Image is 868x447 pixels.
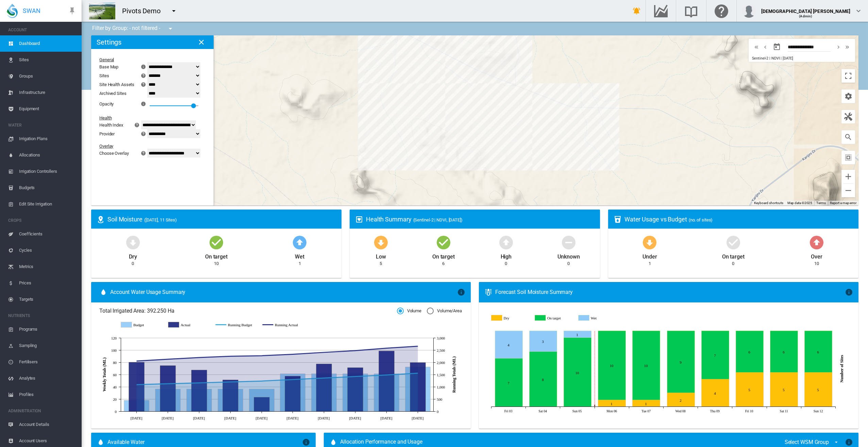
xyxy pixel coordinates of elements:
g: Wet Oct 03, 2025 4 [495,331,523,359]
g: Dry Oct 11, 2025 5 [770,372,798,407]
md-icon: icon-checkbox-marked-circle [725,234,741,250]
img: SWAN-Landscape-Logo-Colour-drop.png [7,4,18,18]
md-icon: Click here for help [713,7,730,15]
g: Wet [579,315,618,321]
span: Total Irrigated Area: 392.250 Ha [99,307,397,315]
md-icon: icon-water [97,438,105,446]
span: Equipment [19,101,76,117]
g: Actual 3 Aug 80.64 [129,362,145,412]
button: icon-help-circle [139,71,148,80]
div: 10 [214,261,219,267]
md-icon: icon-menu-down [166,24,174,33]
tspan: Number of Sites [839,355,844,382]
button: icon-magnify [841,130,855,144]
tspan: Running Totals (ML) [452,357,456,393]
circle: Running Budget 10 Aug 1,130.53 [166,382,169,385]
md-icon: icon-select-all [844,153,852,162]
circle: Running Budget 5 Oct 1,561.12 [416,372,419,375]
circle: Running Actual 14 Sept 2,411.48 [322,351,325,353]
md-icon: icon-arrow-up-bold-circle [291,234,308,250]
span: (no. of sites) [689,217,713,222]
span: Allocations [19,147,76,163]
span: Coefficients [19,226,76,242]
img: DwraFM8HQLsLAAAAAElFTkSuQmCC [89,2,115,19]
div: Health Index [99,122,123,128]
span: Account Details [19,416,76,433]
circle: Running Budget 28 Sept 1,488.19 [385,374,388,376]
span: Irrigation Plans [19,131,76,147]
tspan: 1,000 [437,385,445,389]
span: Prices [19,275,76,291]
circle: Running Budget 17 Aug 1,167.39 [198,381,200,384]
span: ADMINISTRATION [8,405,76,416]
span: ([DATE], 11 Sites) [144,217,177,222]
div: Water Usage vs Budget [624,215,853,223]
div: 10 [814,261,819,267]
md-icon: icon-help-circle [139,130,148,138]
div: Overlay [99,144,197,149]
md-icon: icon-cup-water [614,215,622,223]
button: Keyboard shortcuts [754,201,783,205]
tspan: [DATE] [318,416,330,420]
tspan: [DATE] [349,416,361,420]
div: Base Map [99,64,118,69]
span: Programs [19,321,76,337]
div: Choose Overlay [99,151,129,156]
tspan: 20 [113,397,117,401]
div: 0 [132,261,134,267]
div: Sites [99,73,109,78]
g: On target Oct 04, 2025 8 [530,352,557,407]
div: Forecast Soil Moisture Summary [495,288,845,296]
button: icon-chevron-right [834,43,843,51]
tspan: [DATE] [224,416,236,420]
md-icon: icon-bell-ring [633,7,641,15]
md-icon: icon-information [457,288,465,296]
div: Filter by Group: - not filtered - [87,22,179,35]
span: Metrics [19,259,76,275]
g: Budget 3 Aug 18.26 [124,400,149,412]
span: Irrigation Controllers [19,163,76,180]
tspan: [DATE] [412,416,424,420]
md-icon: icon-arrow-down-bold-circle [373,234,389,250]
tspan: 100 [111,348,117,352]
circle: Running Actual 17 Aug 2,200.66 [198,356,200,359]
div: On target [722,250,745,261]
tspan: 40 [113,385,117,389]
md-icon: icon-information [302,438,310,446]
a: Terms [816,201,826,205]
circle: Running Actual 24 Aug 2,252.39 [229,355,232,358]
div: [DEMOGRAPHIC_DATA] [PERSON_NAME] [761,5,850,12]
md-radio-button: Volume/Area [427,308,462,314]
span: WATER [8,120,76,131]
tspan: Thu 09 [710,409,720,413]
div: 0 [567,261,570,267]
md-icon: icon-close [197,38,205,46]
md-icon: icon-help-circle [139,80,148,88]
span: Groups [19,68,76,84]
span: Infrastructure [19,84,76,101]
g: Dry Oct 07, 2025 1 [633,400,660,407]
span: Fertilisers [19,354,76,370]
tspan: [DATE] [256,416,268,420]
span: CROPS [8,215,76,226]
circle: Running Actual 7 Sept 2,333.45 [291,353,294,355]
span: Sentinel-2 | NDVI [752,56,780,61]
g: Dry Oct 12, 2025 5 [805,372,832,407]
md-icon: icon-arrow-down-bold-circle [125,234,141,250]
circle: Running Actual 28 Sept 2,582.3 [385,347,388,349]
tspan: Tue 07 [641,409,651,413]
g: Actual 5 Oct 80.06 [410,363,426,412]
g: On target Oct 07, 2025 10 [633,331,660,400]
tspan: 2,000 [437,361,445,365]
button: icon-menu-down [167,4,181,18]
tspan: Fri 03 [504,409,513,413]
div: Wet [295,250,304,261]
g: On target [535,315,574,321]
div: High [501,250,512,261]
div: Over [811,250,822,261]
div: Dry [129,250,137,261]
button: icon-select-all [841,151,855,164]
g: Budget [121,322,162,328]
circle: Running Actual 10 Aug 2,133.08 [166,358,169,360]
g: Actual [168,322,209,328]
